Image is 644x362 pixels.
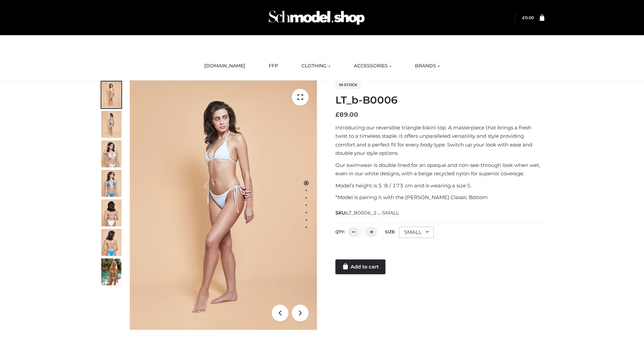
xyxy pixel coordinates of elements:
[101,140,121,167] img: ArielClassicBikiniTop_CloudNine_AzureSky_OW114ECO_3-scaled.jpg
[385,229,395,234] label: Size:
[297,59,335,73] a: CLOTHING
[199,59,250,73] a: [DOMAIN_NAME]
[101,258,121,285] img: Arieltop_CloudNine_AzureSky2.jpg
[335,123,544,158] p: Introducing our reversible triangle bikini top. A masterpiece that brings a fresh twist to a time...
[101,111,121,138] img: ArielClassicBikiniTop_CloudNine_AzureSky_OW114ECO_2-scaled.jpg
[264,59,283,73] a: FFP
[335,94,544,106] h1: LT_b-B0006
[101,170,121,197] img: ArielClassicBikiniTop_CloudNine_AzureSky_OW114ECO_4-scaled.jpg
[335,209,399,217] span: SKU:
[399,227,434,238] div: SMALL
[346,210,399,216] span: LT_B0006_2-_-SMALL
[522,15,534,20] a: £0.00
[101,199,121,226] img: ArielClassicBikiniTop_CloudNine_AzureSky_OW114ECO_7-scaled.jpg
[410,59,445,73] a: BRANDS
[522,15,534,20] bdi: 0.00
[335,259,385,274] a: Add to cart
[266,4,367,31] img: Schmodel Admin 964
[335,111,339,118] span: £
[522,15,525,20] span: £
[101,81,121,108] img: ArielClassicBikiniTop_CloudNine_AzureSky_OW114ECO_1-scaled.jpg
[101,229,121,256] img: ArielClassicBikiniTop_CloudNine_AzureSky_OW114ECO_8-scaled.jpg
[130,80,317,330] img: ArielClassicBikiniTop_CloudNine_AzureSky_OW114ECO_1
[335,81,361,89] span: In stock
[349,59,396,73] a: ACCESSORIES
[335,111,358,118] bdi: 89.00
[335,161,544,178] p: Our swimwear is double lined for an opaque and non-see-through look when wet, even in our white d...
[335,229,345,234] label: QTY:
[335,181,544,190] p: Model’s height is 5 ‘8 / 173 cm and is wearing a size S.
[335,193,544,202] p: *Model is pairing it with the [PERSON_NAME] Classic Bottom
